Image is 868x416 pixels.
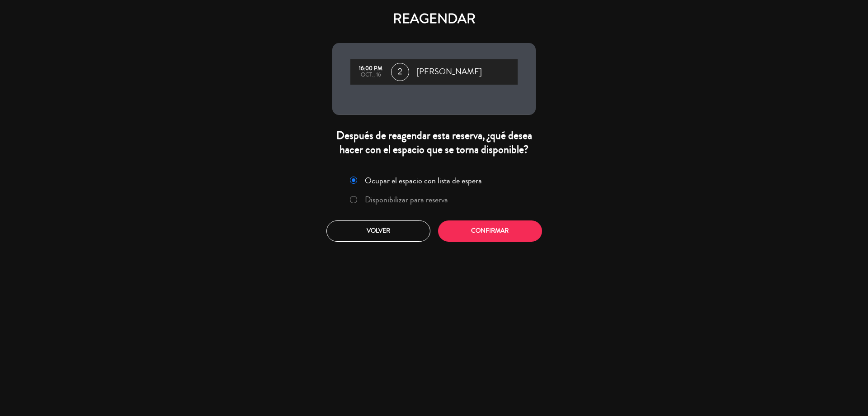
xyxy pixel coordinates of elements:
[332,11,536,27] h4: REAGENDAR
[365,196,448,204] label: Disponibilizar para reserva
[438,220,542,242] button: Confirmar
[365,177,482,185] label: Ocupar el espacio con lista de espera
[416,65,482,79] span: [PERSON_NAME]
[355,66,387,72] div: 16:00 PM
[355,72,387,78] div: oct., 16
[332,129,536,157] div: Después de reagendar esta reserva, ¿qué desea hacer con el espacio que se torna disponible?
[391,63,409,81] span: 2
[326,220,430,242] button: Volver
